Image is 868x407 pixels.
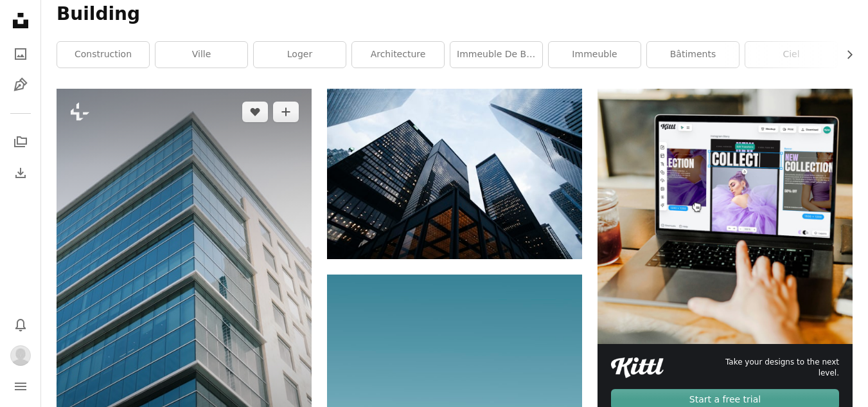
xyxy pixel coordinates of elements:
[254,42,346,68] a: loger
[8,343,33,368] button: Profil
[327,89,582,258] img: photo en contre-plongée d’immeubles de grande hauteur de la ville pendant la journée
[57,275,312,286] a: Un très grand bâtiment avec beaucoup de fenêtres
[8,160,33,186] a: Historique de téléchargement
[8,41,33,67] a: Photos
[273,102,299,122] button: Ajouter à la collection
[57,42,149,68] a: construction
[242,102,268,122] button: J’aime
[327,168,582,179] a: photo en contre-plongée d’immeubles de grande hauteur de la ville pendant la journée
[8,72,33,98] a: Illustrations
[450,42,542,68] a: immeuble de bureaux
[838,42,853,68] button: faire défiler la liste vers la droite
[8,129,33,155] a: Collections
[647,42,739,68] a: bâtiments
[704,357,839,379] span: Take your designs to the next level.
[598,89,853,344] img: file-1719664959749-d56c4ff96871image
[57,3,853,26] h1: Building
[8,8,33,36] a: Accueil — Unsplash
[8,312,33,338] button: Notifications
[352,42,444,68] a: architecture
[155,42,247,68] a: ville
[10,345,31,366] img: Avatar de l’utilisateur margaux s
[549,42,641,68] a: immeuble
[611,357,664,378] img: file-1711049718225-ad48364186d3image
[8,374,33,399] button: Menu
[745,42,837,68] a: ciel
